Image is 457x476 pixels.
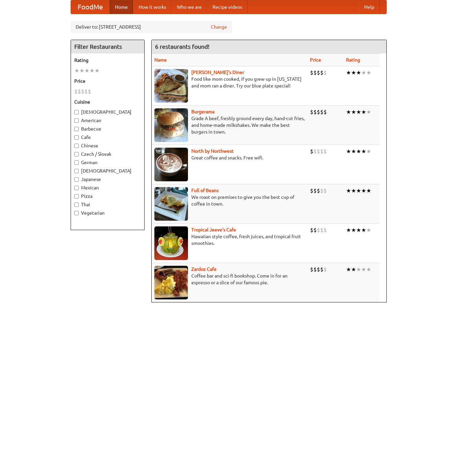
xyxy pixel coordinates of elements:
[74,186,79,190] input: Mexican
[74,201,141,208] label: Thai
[320,266,323,273] li: $
[346,187,351,194] li: ★
[351,226,356,234] li: ★
[320,187,323,194] li: $
[351,148,356,155] li: ★
[359,0,380,14] a: Help
[310,69,313,76] li: $
[74,159,141,166] label: German
[361,266,366,273] li: ★
[361,108,366,116] li: ★
[74,78,141,84] h5: Price
[74,142,141,149] label: Chinese
[323,108,327,116] li: $
[356,148,361,155] li: ★
[74,57,141,64] h5: Rating
[154,154,305,161] p: Great coffee and snacks. Free wifi.
[84,88,88,95] li: $
[155,43,210,50] ng-pluralize: 6 restaurants found!
[356,266,361,273] li: ★
[154,194,305,207] p: We roast on premises to give you the best cup of coffee in town.
[191,70,244,75] a: [PERSON_NAME]'s Diner
[74,127,79,131] input: Barbecue
[74,168,141,174] label: [DEMOGRAPHIC_DATA]
[74,184,141,191] label: Mexican
[154,57,167,63] a: Name
[346,57,360,63] a: Rating
[74,169,79,173] input: [DEMOGRAPHIC_DATA]
[313,108,317,116] li: $
[154,233,305,247] p: Hawaiian style coffee, fresh juices, and tropical fruit smoothies.
[74,110,79,114] input: [DEMOGRAPHIC_DATA]
[320,108,323,116] li: $
[154,76,305,89] p: Food like mom cooked, if you grew up in [US_STATE] and mom ran a diner. Try our blue plate special!
[133,0,172,14] a: How it works
[74,210,141,216] label: Vegetarian
[317,266,320,273] li: $
[74,117,141,124] label: American
[74,152,79,156] input: Czech / Slovak
[310,226,313,234] li: $
[356,187,361,194] li: ★
[356,69,361,76] li: ★
[351,266,356,273] li: ★
[323,266,327,273] li: $
[323,148,327,155] li: $
[323,187,327,194] li: $
[154,115,305,135] p: Grade A beef, freshly ground every day, hand-cut fries, and home-made milkshakes. We make the bes...
[317,187,320,194] li: $
[110,0,133,14] a: Home
[313,226,317,234] li: $
[191,266,217,272] b: Zardoz Cafe
[361,148,366,155] li: ★
[310,57,321,63] a: Price
[191,188,219,193] a: Full of Beans
[74,211,79,215] input: Vegetarian
[323,226,327,234] li: $
[366,108,371,116] li: ★
[310,148,313,155] li: $
[351,108,356,116] li: ★
[74,160,79,165] input: German
[366,69,371,76] li: ★
[211,24,227,30] a: Change
[74,125,141,132] label: Barbecue
[310,187,313,194] li: $
[320,148,323,155] li: $
[154,187,188,221] img: beans.jpg
[154,266,188,299] img: zardoz.jpg
[74,144,79,148] input: Chinese
[320,69,323,76] li: $
[81,88,84,95] li: $
[88,88,91,95] li: $
[191,227,236,232] a: Tropical Jeeve's Cafe
[191,109,215,114] a: Burgerama
[74,193,141,199] label: Pizza
[84,67,89,74] li: ★
[191,148,234,154] b: North by Northwest
[78,88,81,95] li: $
[74,99,141,105] h5: Cuisine
[317,226,320,234] li: $
[74,88,78,95] li: $
[313,187,317,194] li: $
[310,108,313,116] li: $
[317,108,320,116] li: $
[71,0,110,14] a: FoodMe
[346,69,351,76] li: ★
[346,108,351,116] li: ★
[154,226,188,260] img: jeeves.jpg
[74,134,141,141] label: Cafe
[310,266,313,273] li: $
[361,187,366,194] li: ★
[313,266,317,273] li: $
[366,148,371,155] li: ★
[74,67,79,74] li: ★
[71,40,144,53] h4: Filter Restaurants
[74,151,141,157] label: Czech / Slovak
[366,226,371,234] li: ★
[74,135,79,140] input: Cafe
[351,187,356,194] li: ★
